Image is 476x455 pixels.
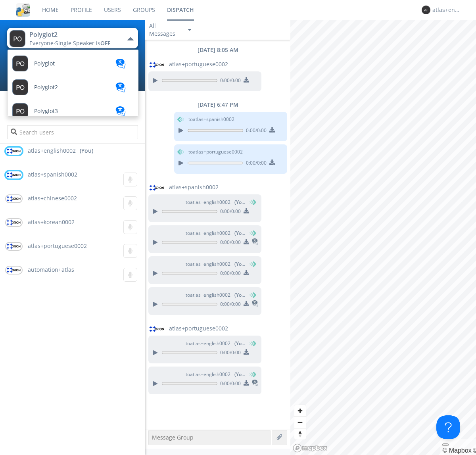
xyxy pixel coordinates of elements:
span: 0:00 / 0:00 [217,239,241,248]
span: atlas+korean0002 [28,218,75,226]
span: atlas+spanish0002 [169,183,219,191]
span: atlas+english0002 [28,147,76,155]
span: to atlas+english0002 [186,199,245,206]
span: This is a translated message [252,378,258,389]
span: 0:00 / 0:00 [217,380,241,389]
span: 0:00 / 0:00 [243,127,267,136]
img: orion-labs-logo.svg [149,326,165,332]
button: Reset bearing to north [294,428,306,440]
div: All Messages [149,22,181,38]
span: Polyglot [34,61,55,67]
span: atlas+spanish0002 [28,171,77,178]
div: [DATE] 6:47 PM [145,101,290,109]
span: This is a translated message [252,237,258,248]
ul: Polyglot2Everyone·Single Speaker isOFF [7,49,139,117]
a: Mapbox logo [293,443,328,453]
img: orion-labs-logo.svg [6,219,22,226]
span: 0:00 / 0:00 [217,349,241,358]
span: 0:00 / 0:00 [243,159,267,168]
div: Everyone · [29,39,119,47]
div: (You) [80,147,93,155]
img: translation-blue.svg [115,59,127,69]
span: atlas+chinese0002 [28,194,77,202]
input: Search users [7,125,138,139]
span: to atlas+english0002 [186,261,245,268]
span: 0:00 / 0:00 [217,208,241,217]
img: orion-labs-logo.svg [6,243,22,250]
span: (You) [234,292,246,298]
a: Mapbox [442,447,471,454]
span: atlas+portuguese0002 [169,60,228,68]
img: translation-blue.svg [115,106,127,116]
img: caret-down-sm.svg [188,29,191,31]
span: (You) [234,261,246,267]
img: orion-labs-logo.svg [6,148,22,155]
span: to atlas+english0002 [186,371,245,378]
img: download media button [244,208,249,213]
img: download media button [244,77,249,83]
img: orion-labs-logo.svg [149,61,165,68]
img: orion-labs-logo.svg [6,267,22,274]
img: download media button [269,127,275,132]
img: orion-labs-logo.svg [6,195,22,202]
img: download media button [244,301,249,306]
span: 0:00 / 0:00 [217,77,241,86]
img: orion-labs-logo.svg [6,171,22,179]
img: orion-labs-logo.svg [149,184,165,191]
div: [DATE] 8:05 AM [145,46,290,54]
img: download media button [244,349,249,355]
span: (You) [234,340,246,347]
span: Single Speaker is [55,39,110,47]
img: 373638.png [10,30,25,47]
span: atlas+portuguese0002 [28,242,87,250]
span: Reset bearing to north [294,428,306,440]
span: to atlas+spanish0002 [188,116,234,123]
span: (You) [234,199,246,205]
button: Toggle attribution [442,443,449,446]
span: automation+atlas [28,266,74,273]
img: download media button [244,239,249,244]
span: Polyglot3 [34,108,58,114]
img: download media button [244,270,249,275]
span: to atlas+english0002 [186,292,245,299]
img: translation-blue.svg [115,83,127,92]
span: 0:00 / 0:00 [217,270,241,278]
span: atlas+portuguese0002 [169,324,228,332]
img: translated-message [252,238,258,245]
button: Zoom in [294,405,306,417]
button: Zoom out [294,417,306,428]
span: 0:00 / 0:00 [217,301,241,309]
span: to atlas+english0002 [186,340,245,347]
button: Polyglot2Everyone·Single Speaker isOFF [7,28,138,48]
iframe: Toggle Customer Support [436,415,460,439]
img: download media button [244,380,249,386]
span: This is a translated message [252,299,258,309]
span: (You) [234,371,246,378]
span: Polyglot2 [34,84,58,90]
img: download media button [269,159,275,165]
div: Polyglot2 [29,30,119,39]
span: (You) [234,230,246,236]
span: to atlas+english0002 [186,230,245,237]
div: atlas+english0002 [432,6,462,14]
img: 373638.png [422,6,430,14]
img: translated-message [252,300,258,307]
span: to atlas+portuguese0002 [188,148,243,156]
img: cddb5a64eb264b2086981ab96f4c1ba7 [16,3,30,17]
img: translated-message [252,380,258,386]
span: OFF [100,39,110,47]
